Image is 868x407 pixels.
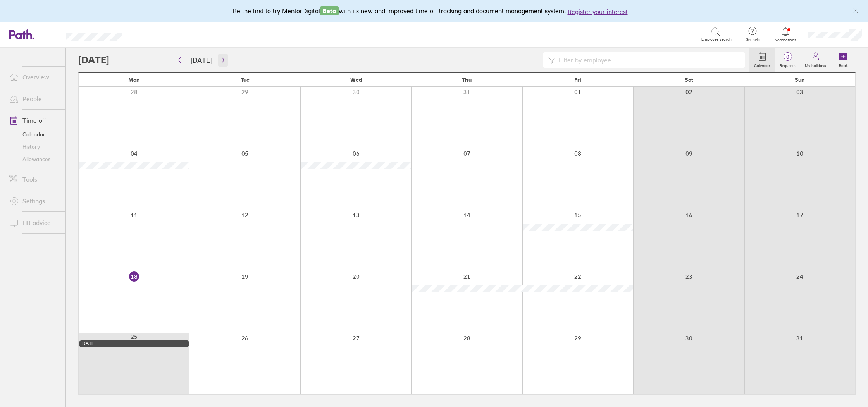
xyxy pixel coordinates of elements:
a: HR advice [3,215,65,230]
a: Notifications [773,26,798,43]
button: Register your interest [568,7,628,16]
a: Allowances [3,153,65,165]
span: Beta [320,6,339,15]
div: [DATE] [81,341,188,346]
label: Requests [775,61,800,68]
span: Sun [795,77,805,83]
input: Filter by employee [556,53,740,67]
span: Sat [685,77,693,83]
a: History [3,141,65,153]
a: People [3,91,65,106]
a: Time off [3,113,65,128]
a: Book [831,48,856,72]
span: Tue [241,77,250,83]
a: Tools [3,172,65,187]
span: Get help [740,38,765,42]
a: Calendar [3,128,65,141]
a: My holidays [800,48,831,72]
a: Calendar [749,48,775,72]
span: Notifications [773,38,798,43]
span: Employee search [701,37,732,42]
div: Be the first to try MentorDigital with its new and improved time off tracking and document manage... [233,6,635,16]
span: 0 [775,54,800,60]
span: Wed [350,77,362,83]
span: Mon [128,77,140,83]
a: 0Requests [775,48,800,72]
span: Fri [574,77,581,83]
label: Calendar [749,61,775,68]
a: Settings [3,193,65,209]
button: [DATE] [184,54,219,67]
a: Overview [3,69,65,85]
label: My holidays [800,61,831,68]
label: Book [834,61,852,68]
div: Search [143,31,163,38]
span: Thu [462,77,472,83]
